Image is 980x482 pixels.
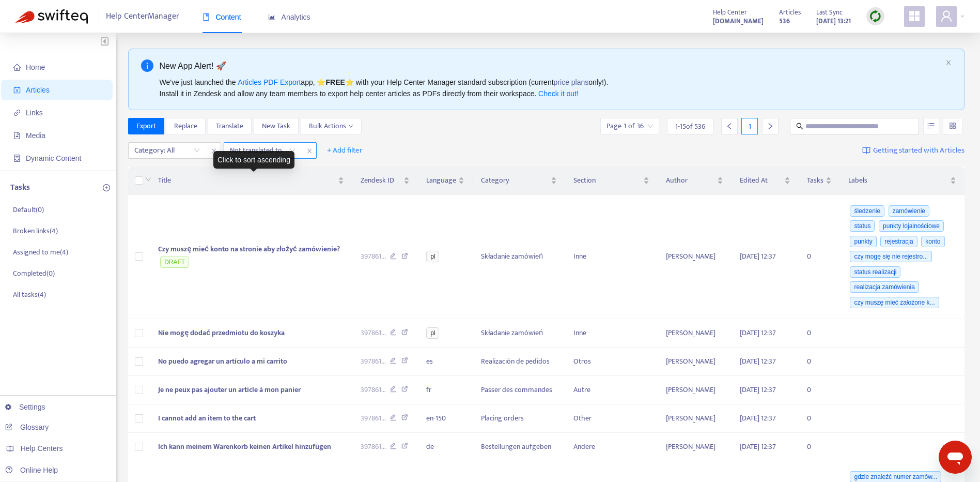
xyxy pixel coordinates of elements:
[166,118,206,134] button: Replace
[473,433,565,461] td: Bestellungen aufgeben
[573,175,641,186] span: Section
[426,175,456,186] span: Language
[869,10,882,23] img: sync.dc5367851b00ba804db3.png
[26,154,81,162] span: Dynamic Content
[238,78,301,86] a: Articles PDF Export
[426,327,439,339] span: pl
[426,251,439,262] span: pl
[927,122,935,129] span: unordered-list
[15,9,88,24] img: Swifteq
[840,167,965,195] th: Labels
[799,195,840,319] td: 0
[732,167,799,195] th: Edited At
[208,118,252,134] button: Translate
[945,59,952,66] button: close
[160,59,942,72] div: New App Alert! 🚀
[158,384,301,396] span: Je ne peux pas ajouter un article à mon panier
[361,384,386,396] span: 397861 ...
[145,176,151,183] span: down
[150,167,352,195] th: Title
[850,251,932,262] span: czy mogę się nie rejestro...
[361,356,386,367] span: 397861 ...
[128,118,164,134] button: Export
[254,118,299,134] button: New Task
[740,327,776,339] span: [DATE] 12:37
[658,404,732,433] td: [PERSON_NAME]
[268,13,275,21] span: area-chart
[741,118,758,134] div: 1
[26,63,45,71] span: Home
[565,319,658,348] td: Inne
[207,145,221,157] span: close
[713,7,747,18] span: Help Center
[816,7,843,18] span: Last Sync
[5,423,49,431] a: Glossary
[361,175,402,186] span: Zendesk ID
[538,89,579,98] a: Check it out!
[740,412,776,424] span: [DATE] 12:37
[726,123,733,130] span: left
[848,175,948,186] span: Labels
[13,64,21,71] span: home
[945,59,952,66] span: close
[740,250,776,262] span: [DATE] 12:37
[473,348,565,376] td: Realización de pedidos
[779,16,790,27] strong: 536
[473,195,565,319] td: Składanie zamówień
[158,355,287,367] span: No puedo agregar un artículo a mi carrito
[565,195,658,319] td: Inne
[10,182,30,194] p: Tasks
[13,225,58,236] p: Broken links ( 4 )
[418,167,473,195] th: Language
[740,175,782,186] span: Edited At
[889,205,929,217] span: zamówienie
[908,10,921,22] span: appstore
[268,13,310,21] span: Analytics
[658,348,732,376] td: [PERSON_NAME]
[158,175,335,186] span: Title
[473,376,565,404] td: Passer des commandes
[348,124,353,129] span: down
[174,120,197,132] span: Replace
[939,441,972,474] iframe: Przycisk uruchamiania okna komunikatora, konwersacja w toku
[361,251,386,262] span: 397861 ...
[658,376,732,404] td: [PERSON_NAME]
[850,281,919,293] span: realizacja zamówienia
[850,236,876,247] span: punkty
[862,142,965,159] a: Getting started with Articles
[796,123,803,130] span: search
[666,175,715,186] span: Author
[473,319,565,348] td: Składanie zamówień
[779,7,801,18] span: Articles
[940,10,953,22] span: user
[301,118,362,134] button: Bulk Actionsdown
[713,15,764,27] a: [DOMAIN_NAME]
[565,404,658,433] td: Other
[816,16,851,27] strong: [DATE] 13:21
[473,404,565,433] td: Placing orders
[658,433,732,461] td: [PERSON_NAME]
[319,142,370,159] button: + Add filter
[740,384,776,396] span: [DATE] 12:37
[5,466,58,474] a: Online Help
[879,220,944,232] span: punkty lojalnościowe
[327,144,363,157] span: + Add filter
[361,413,386,424] span: 397861 ...
[880,236,917,247] span: rejestracja
[160,257,189,268] span: DRAFT
[203,13,210,21] span: book
[325,78,345,86] b: FREE
[13,289,46,300] p: All tasks ( 4 )
[658,319,732,348] td: [PERSON_NAME]
[26,131,45,140] span: Media
[799,348,840,376] td: 0
[136,120,156,132] span: Export
[481,175,549,186] span: Category
[850,220,875,232] span: status
[554,78,589,86] a: price plans
[565,433,658,461] td: Andere
[158,412,256,424] span: I cannot add an item to the cart
[565,376,658,404] td: Autre
[767,123,774,130] span: right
